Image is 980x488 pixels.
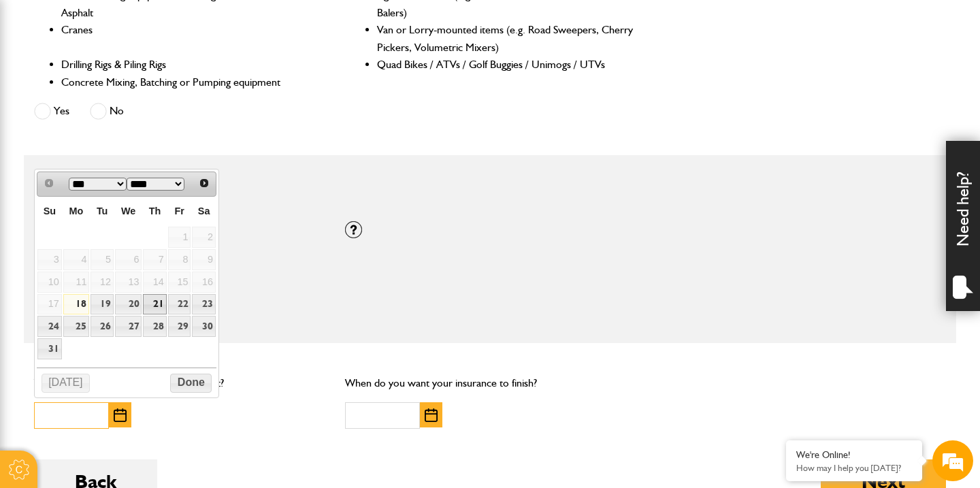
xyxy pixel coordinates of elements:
[71,76,229,94] div: Chat with us now
[796,449,912,461] div: We're Online!
[115,316,142,337] a: 27
[69,206,84,216] span: Monday
[63,316,90,337] a: 25
[185,383,247,401] em: Start Chat
[37,316,61,337] a: 24
[18,166,248,196] input: Enter your email address
[90,103,124,120] label: No
[115,294,142,315] a: 20
[23,76,57,95] img: d_20077148190_company_1631870298795_20077148190
[149,206,161,216] span: Thursday
[199,178,210,189] span: Next
[377,56,635,74] li: Quad Bikes / ATVs / Golf Buggies / Unimogs / UTVs
[168,316,191,337] a: 29
[44,206,56,216] span: Sunday
[34,103,69,120] label: Yes
[18,246,248,371] textarea: Type your message and hit 'Enter'
[121,206,135,216] span: Wednesday
[223,7,256,39] div: Minimize live chat window
[168,294,191,315] a: 22
[377,21,635,56] li: Van or Lorry-mounted items (e.g. Road Sweepers, Cherry Pickers, Volumetric Mixers)
[170,374,212,393] button: Done
[61,21,319,56] li: Cranes
[174,206,184,216] span: Friday
[18,126,248,156] input: Enter your last name
[97,206,108,216] span: Tuesday
[143,294,166,315] a: 21
[114,408,127,422] img: Choose date
[195,174,214,193] a: Next
[63,294,90,315] a: 18
[37,338,61,359] a: 31
[192,294,215,315] a: 23
[143,316,166,337] a: 28
[425,408,438,422] img: Choose date
[61,74,319,91] li: Concrete Mixing, Batching or Pumping equipment
[345,374,636,392] p: When do you want your insurance to finish?
[91,294,114,315] a: 19
[91,316,114,337] a: 26
[61,56,319,74] li: Drilling Rigs & Piling Rigs
[192,316,215,337] a: 30
[198,206,210,216] span: Saturday
[18,206,248,236] input: Enter your phone number
[42,374,91,393] button: [DATE]
[796,463,912,473] p: How may I help you today?
[946,141,980,311] div: Need help?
